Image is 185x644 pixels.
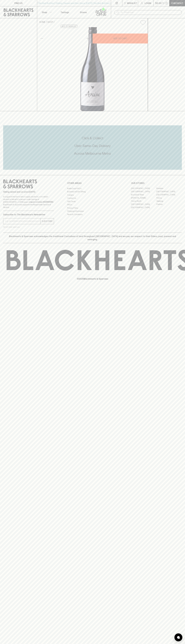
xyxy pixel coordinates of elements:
[39,21,45,23] a: HOME
[5,235,180,241] p: Blackhearts & Sparrows acknowledges the traditional Custodians of land throughout [GEOGRAPHIC_DAT...
[131,182,182,185] p: OUR STORES
[67,187,118,190] a: Bottle Drop FAQ's
[156,203,182,206] a: Prahran
[3,144,182,148] h5: Uber Same-Day Delivery
[171,2,183,5] p: Checkout
[74,6,93,18] a: Stores
[56,6,74,18] a: Tastings
[121,10,180,15] input: Try "Pinot noir"
[42,220,53,223] p: SUBSCRIBE
[3,195,54,209] p: It is against the law to sell or supply alcohol to, or to obtain alcohol on behalf of a person un...
[131,203,156,206] a: [GEOGRAPHIC_DATA]
[156,193,182,196] a: [GEOGRAPHIC_DATA]
[3,226,54,228] p: We will never spam you
[156,187,182,190] a: Braddon
[47,21,53,23] a: SHOP
[131,187,156,190] a: [GEOGRAPHIC_DATA]
[139,19,147,26] button: Add to wishlist
[37,27,148,111] img: 37304.png
[127,2,137,5] p: Wishlist
[67,203,118,206] a: FAQ's
[67,197,118,200] a: Contact Us
[41,218,54,224] button: SUBSCRIBE
[5,219,40,223] input: e.g. jane@blackheartsandsparrows.com.au
[177,636,180,639] img: bubble-icon
[131,190,156,193] a: [GEOGRAPHIC_DATA]
[80,11,87,14] p: Stores
[67,190,118,193] a: Business & Bulk Gifting
[166,2,167,4] p: 0
[131,196,156,200] a: [PERSON_NAME]
[67,206,118,209] a: Privacy Policy
[67,182,118,185] p: OTHER AREAS
[3,191,54,193] p: Sibling owned and run since [DATE]
[131,206,156,209] a: [GEOGRAPHIC_DATA]
[131,200,156,203] a: Fitzroy North
[93,34,148,43] button: ADD TO CART
[37,6,56,18] button: Shop
[3,151,182,156] h5: Across Melbourne Metro
[145,2,151,5] p: Login
[3,125,182,170] div: Call to action block
[113,37,127,40] p: ADD TO CART
[156,200,182,203] a: Geelong
[131,193,156,196] a: Brunswick West
[14,2,23,5] p: FIND US
[155,2,162,5] p: $0.00
[67,193,118,197] a: Careers
[29,201,53,203] strong: Liquor License #32064953
[67,213,118,216] a: Terms & Conditions
[61,11,69,14] p: Tastings
[3,136,182,140] h5: Click & Collect
[67,200,118,203] a: Gift Cards
[3,213,54,216] p: Subscribe to The Blackhearts Newsletter
[42,11,47,14] p: Shop
[156,196,182,200] a: Fitzroy
[156,190,182,193] a: [GEOGRAPHIC_DATA]
[60,25,78,28] button: Add to wishlist
[67,210,118,213] a: Shipping Information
